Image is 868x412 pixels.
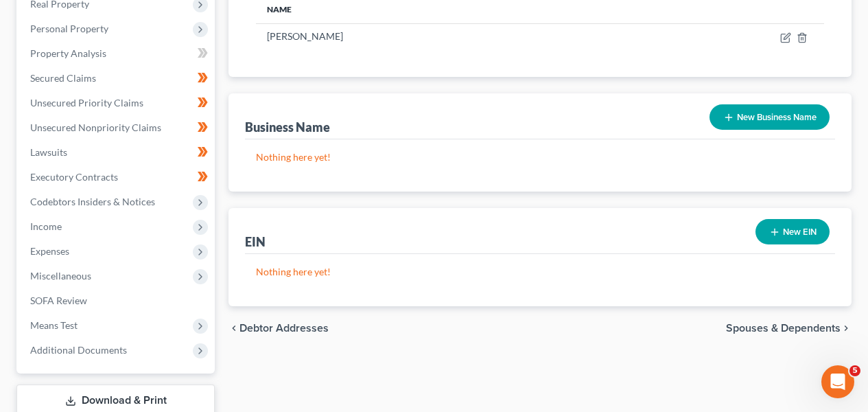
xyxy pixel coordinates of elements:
[726,323,841,334] span: Spouses & Dependents
[30,47,106,59] span: Property Analysis
[19,140,215,165] a: Lawsuits
[19,288,215,313] a: SOFA Review
[841,323,852,334] i: chevron_right
[30,122,161,133] span: Unsecured Nonpriority Claims
[228,323,239,334] i: chevron_left
[19,41,215,66] a: Property Analysis
[30,245,69,257] span: Expenses
[849,365,860,376] span: 5
[709,104,830,130] button: New Business Name
[30,171,118,183] span: Executory Contracts
[256,23,620,49] td: [PERSON_NAME]
[30,270,91,282] span: Miscellaneous
[30,97,143,108] span: Unsecured Priority Claims
[245,119,330,135] div: Business Name
[228,323,329,334] button: chevron_left Debtor Addresses
[19,115,215,140] a: Unsecured Nonpriority Claims
[821,365,854,398] iframe: Intercom live chat
[19,66,215,91] a: Secured Claims
[256,150,824,164] p: Nothing here yet!
[30,196,155,207] span: Codebtors Insiders & Notices
[30,146,67,158] span: Lawsuits
[239,323,329,334] span: Debtor Addresses
[30,319,78,331] span: Means Test
[19,91,215,115] a: Unsecured Priority Claims
[755,219,830,244] button: New EIN
[30,295,87,306] span: SOFA Review
[30,220,62,232] span: Income
[30,72,96,84] span: Secured Claims
[30,344,127,356] span: Additional Documents
[30,23,108,34] span: Personal Property
[726,323,852,334] button: Spouses & Dependents chevron_right
[256,265,824,279] p: Nothing here yet!
[245,233,266,250] div: EIN
[19,165,215,190] a: Executory Contracts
